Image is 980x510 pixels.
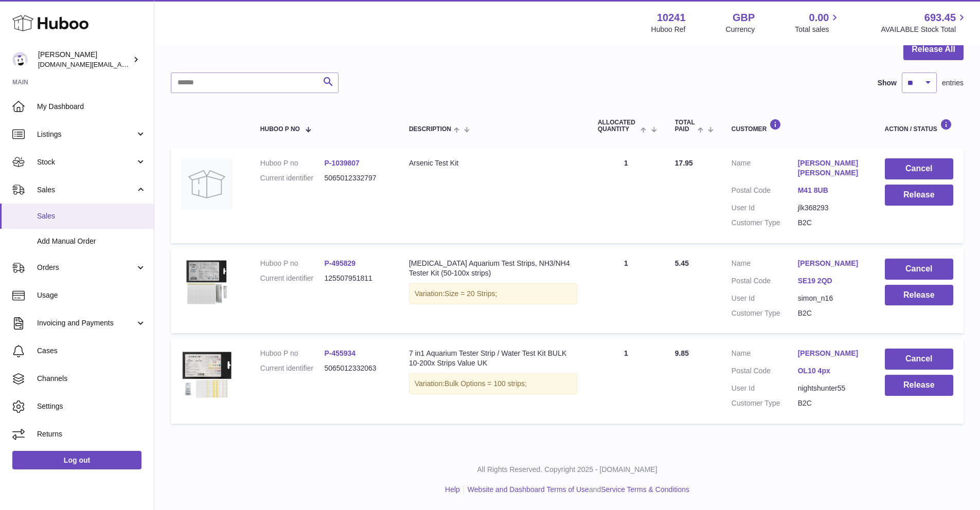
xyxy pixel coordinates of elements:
[260,363,325,373] dt: Current identifier
[732,398,798,408] dt: Customer Type
[732,186,798,198] dt: Postal Code
[885,158,953,179] button: Cancel
[409,373,577,394] div: Variation:
[38,50,131,69] div: [PERSON_NAME]
[885,285,953,306] button: Release
[885,185,953,206] button: Release
[732,294,798,303] dt: User Id
[885,349,953,370] button: Cancel
[445,485,460,494] a: Help
[795,11,841,34] a: 0.00 Total sales
[464,485,689,495] li: and
[444,289,497,298] span: Size = 20 Strips;
[732,384,798,393] dt: User Id
[181,349,233,403] img: $_57.JPG
[37,346,146,356] span: Cases
[37,102,146,112] span: My Dashboard
[324,173,388,183] dd: 5065012332797
[37,290,146,300] span: Usage
[163,465,972,475] p: All Rights Reserved. Copyright 2025 - [DOMAIN_NAME]
[798,398,864,408] dd: B2C
[587,248,665,334] td: 1
[324,159,360,167] a: P-1039807
[409,158,577,168] div: Arsenic Test Kit
[260,173,325,183] dt: Current identifier
[885,119,953,133] div: Action / Status
[37,318,135,328] span: Invoicing and Payments
[733,11,755,25] strong: GBP
[468,485,589,494] a: Website and Dashboard Terms of Use
[409,283,577,304] div: Variation:
[798,276,864,286] a: SE19 2QD
[726,25,755,34] div: Currency
[798,186,864,195] a: M41 8UB
[260,126,300,133] span: Huboo P no
[878,78,897,88] label: Show
[37,402,146,411] span: Settings
[732,349,798,361] dt: Name
[324,349,355,357] a: P-455934
[732,119,864,133] div: Customer
[181,158,233,210] img: no-photo.jpg
[444,379,527,388] span: Bulk Options = 100 strips;
[732,218,798,228] dt: Customer Type
[601,485,689,494] a: Service Terms & Conditions
[798,384,864,393] dd: nightshunter55
[324,363,388,373] dd: 5065012332063
[675,259,689,267] span: 5.45
[798,308,864,318] dd: B2C
[37,374,146,384] span: Channels
[181,259,233,310] img: $_57.JPG
[903,39,964,60] button: Release All
[260,349,325,358] dt: Huboo P no
[732,308,798,318] dt: Customer Type
[809,11,829,25] span: 0.00
[651,25,686,34] div: Huboo Ref
[409,259,577,278] div: [MEDICAL_DATA] Aquarium Test Strips, NH3/NH4 Tester Kit (50-100x strips)
[885,259,953,280] button: Cancel
[798,158,864,178] a: [PERSON_NAME] [PERSON_NAME]
[798,366,864,376] a: OL10 4px
[38,60,205,68] span: [DOMAIN_NAME][EMAIL_ADDRESS][DOMAIN_NAME]
[675,349,689,357] span: 9.85
[409,349,577,368] div: 7 in1 Aquarium Tester Strip / Water Test Kit BULK 10-200x Strips Value UK
[324,274,388,283] dd: 125507951811
[37,429,146,439] span: Returns
[37,157,135,167] span: Stock
[587,338,665,424] td: 1
[732,276,798,288] dt: Postal Code
[409,126,451,133] span: Description
[675,119,695,133] span: Total paid
[12,451,141,469] a: Log out
[260,158,325,168] dt: Huboo P no
[795,25,841,34] span: Total sales
[324,259,355,267] a: P-495829
[587,148,665,243] td: 1
[881,11,968,34] a: 693.45 AVAILABLE Stock Total
[798,259,864,268] a: [PERSON_NAME]
[37,236,146,246] span: Add Manual Order
[260,259,325,268] dt: Huboo P no
[881,25,968,34] span: AVAILABLE Stock Total
[657,11,686,25] strong: 10241
[732,203,798,213] dt: User Id
[798,349,864,358] a: [PERSON_NAME]
[732,259,798,271] dt: Name
[798,294,864,303] dd: simon_n16
[598,119,638,133] span: ALLOCATED Quantity
[37,263,135,272] span: Orders
[37,185,135,195] span: Sales
[924,11,956,25] span: 693.45
[798,218,864,228] dd: B2C
[675,159,693,167] span: 17.95
[885,375,953,396] button: Release
[942,78,964,88] span: entries
[260,274,325,283] dt: Current identifier
[12,52,28,67] img: londonaquatics.online@gmail.com
[732,366,798,378] dt: Postal Code
[798,203,864,213] dd: jlk368293
[37,130,135,139] span: Listings
[732,158,798,180] dt: Name
[37,211,146,221] span: Sales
